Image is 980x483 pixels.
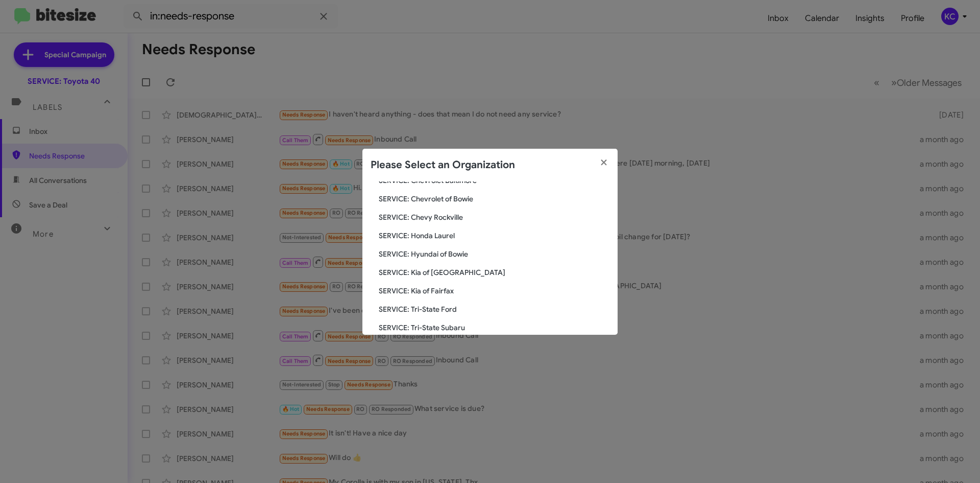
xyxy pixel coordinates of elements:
[379,323,609,333] span: SERVICE: Tri-State Subaru
[379,249,609,259] span: SERVICE: Hyundai of Bowie
[379,212,609,222] span: SERVICE: Chevy Rockville
[379,194,609,204] span: SERVICE: Chevrolet of Bowie
[379,304,609,314] span: SERVICE: Tri-State Ford
[379,286,609,296] span: SERVICE: Kia of Fairfax
[371,157,515,173] h2: Please Select an Organization
[379,267,609,278] span: SERVICE: Kia of [GEOGRAPHIC_DATA]
[379,231,609,241] span: SERVICE: Honda Laurel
